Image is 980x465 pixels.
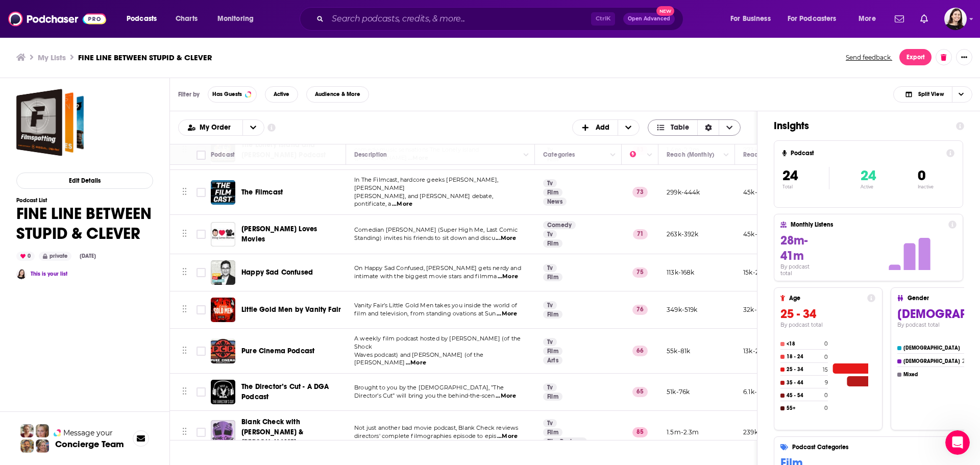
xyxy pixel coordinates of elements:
[543,383,557,391] a: Tv
[667,230,699,238] p: 263k-392k
[354,335,521,350] span: A weekly film podcast hosted by [PERSON_NAME] (of the Shock
[543,393,562,401] a: Film
[497,310,517,318] span: ...More
[217,12,254,26] span: Monitoring
[903,345,964,351] h4: [DEMOGRAPHIC_DATA]
[780,263,822,277] h4: By podcast total
[211,260,235,285] img: Happy Sad Confused
[241,187,283,198] a: The Filmcast
[309,7,693,31] div: Search podcasts, credits, & more...
[824,340,828,347] h4: 0
[774,119,948,132] h1: Insights
[945,430,970,455] iframe: Intercom live chat
[211,149,235,161] div: Podcast
[36,439,49,453] img: Barbara Profile
[743,305,769,314] p: 32k-48k
[780,322,875,328] h4: By podcast total
[824,392,828,399] h4: 0
[16,89,84,156] a: FINE LINE BETWEEN STUPID & CLEVER
[197,188,206,197] span: Toggle select row
[543,273,562,281] a: Film
[667,305,698,314] p: 349k-519k
[944,8,967,30] span: Logged in as lucynalen
[824,354,828,360] h4: 0
[743,347,767,355] p: 13k-20k
[789,295,863,302] h4: Age
[787,393,822,399] h4: 45 - 54
[543,310,562,319] a: Film
[893,86,972,103] button: Choose View
[918,184,934,189] p: Inactive
[306,86,369,103] button: Audience & More
[899,49,932,65] button: Export
[632,427,648,437] p: 85
[667,347,690,355] p: 55k-81k
[891,10,908,28] a: Show notifications dropdown
[178,119,264,136] h2: Choose List sort
[241,268,313,277] span: Happy Sad Confused
[730,12,771,26] span: For Business
[181,227,188,242] button: Move
[543,437,587,446] a: Film Reviews
[211,420,235,445] a: Blank Check with Griffin & David
[782,167,798,184] span: 24
[543,239,562,248] a: Film
[648,119,741,136] button: Choose View
[354,226,518,233] span: Comedian [PERSON_NAME] (Super High Me, Last Comic
[169,11,204,27] a: Charts
[16,204,153,243] h1: FINE LINE BETWEEN STUPID & CLEVER
[780,306,875,322] h3: 25 - 34
[241,188,283,197] span: The Filmcast
[824,405,828,411] h4: 0
[328,11,591,27] input: Search podcasts, credits, & more...
[20,439,34,453] img: Jon Profile
[543,338,557,346] a: Tv
[38,53,66,62] a: My Lists
[241,347,314,355] span: Pure Cinema Podcast
[825,379,828,386] h4: 9
[8,9,106,29] img: Podchaser - Follow, Share and Rate Podcasts
[211,339,235,363] img: Pure Cinema Podcast
[859,12,876,26] span: More
[791,221,944,228] h4: Monthly Listens
[498,273,518,281] span: ...More
[918,167,925,184] span: 0
[743,428,775,436] p: 239k-356k
[656,6,675,16] span: New
[197,230,206,239] span: Toggle select row
[20,424,34,437] img: Sydney Profile
[743,230,768,238] p: 45k-67k
[39,252,71,261] div: private
[944,8,967,30] img: User Profile
[918,91,944,97] span: Split View
[211,298,235,322] img: Little Gold Men by Vanity Fair
[354,310,496,317] span: film and television, from standing ovations at Sun
[197,305,206,314] span: Toggle select row
[916,10,932,28] a: Show notifications dropdown
[211,180,235,205] img: The Filmcast
[632,387,648,397] p: 65
[16,197,153,204] h3: Podcast List
[181,265,188,280] button: Move
[31,271,67,277] a: This is your list
[241,382,342,402] a: The Director’s Cut - A DGA Podcast
[242,120,264,135] button: open menu
[496,392,516,400] span: ...More
[607,149,619,161] button: Column Actions
[628,16,670,21] span: Open Advanced
[211,222,235,247] img: Doug Loves Movies
[63,428,113,438] span: Message your
[956,49,972,65] button: Show More Button
[354,273,497,280] span: intimate with the biggest movie stars and filmma
[354,432,496,439] span: directors' complete filmographies episode to epis
[176,12,198,26] span: Charts
[354,192,493,208] span: [PERSON_NAME], and [PERSON_NAME] debate, pontificate, a
[181,384,188,400] button: Move
[181,302,188,317] button: Move
[181,344,188,359] button: Move
[632,305,648,315] p: 76
[851,11,889,27] button: open menu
